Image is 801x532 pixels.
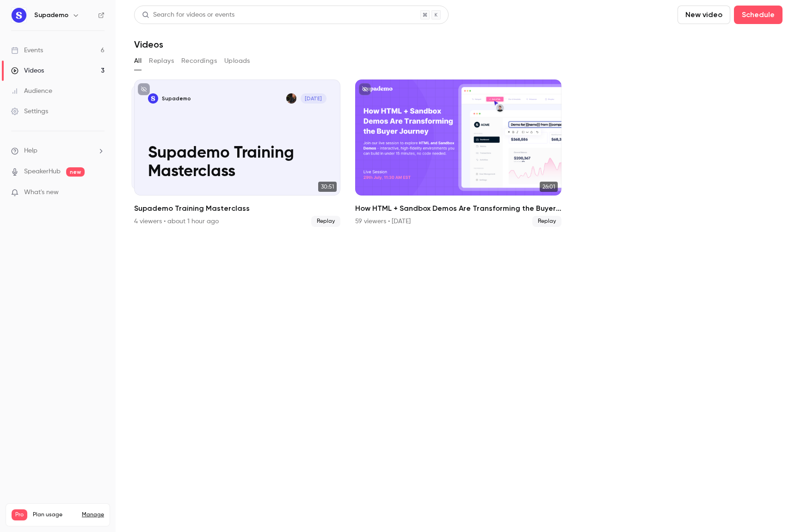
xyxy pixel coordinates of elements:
[734,6,783,24] button: Schedule
[149,54,174,68] button: Replays
[134,39,163,50] h1: Videos
[355,203,561,214] h2: How HTML + Sandbox Demos Are Transforming the Buyer Journey
[134,79,340,227] a: Supademo Training MasterclassSupademoPaulina Staszuk[DATE]Supademo Training Masterclass30:51Supad...
[181,54,217,68] button: Recordings
[12,509,27,520] span: Pro
[134,217,219,226] div: 4 viewers • about 1 hour ago
[355,79,561,227] a: 26:01How HTML + Sandbox Demos Are Transforming the Buyer Journey59 viewers • [DATE]Replay
[678,6,730,24] button: New video
[134,54,142,68] button: All
[286,93,296,104] img: Paulina Staszuk
[138,83,150,95] button: unpublished
[359,83,371,95] button: unpublished
[11,146,105,156] li: help-dropdown-opener
[148,93,158,104] img: Supademo Training Masterclass
[355,79,561,227] li: How HTML + Sandbox Demos Are Transforming the Buyer Journey
[134,79,783,227] ul: Videos
[24,188,59,197] span: What's new
[134,203,340,214] h2: Supademo Training Masterclass
[11,46,43,55] div: Events
[66,167,85,177] span: new
[11,66,44,75] div: Videos
[24,146,37,156] span: Help
[11,86,52,96] div: Audience
[11,107,48,116] div: Settings
[34,11,68,20] h6: Supademo
[318,182,337,192] span: 30:51
[301,93,327,104] span: [DATE]
[224,54,250,68] button: Uploads
[148,144,327,182] p: Supademo Training Masterclass
[24,167,61,177] a: SpeakerHub
[82,511,104,519] a: Manage
[162,95,191,102] p: Supademo
[142,10,234,20] div: Search for videos or events
[93,189,105,197] iframe: Noticeable Trigger
[134,6,783,526] section: Videos
[311,216,340,227] span: Replay
[540,182,558,192] span: 26:01
[134,79,340,227] li: Supademo Training Masterclass
[532,216,561,227] span: Replay
[12,8,26,23] img: Supademo
[33,511,76,519] span: Plan usage
[355,217,411,226] div: 59 viewers • [DATE]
